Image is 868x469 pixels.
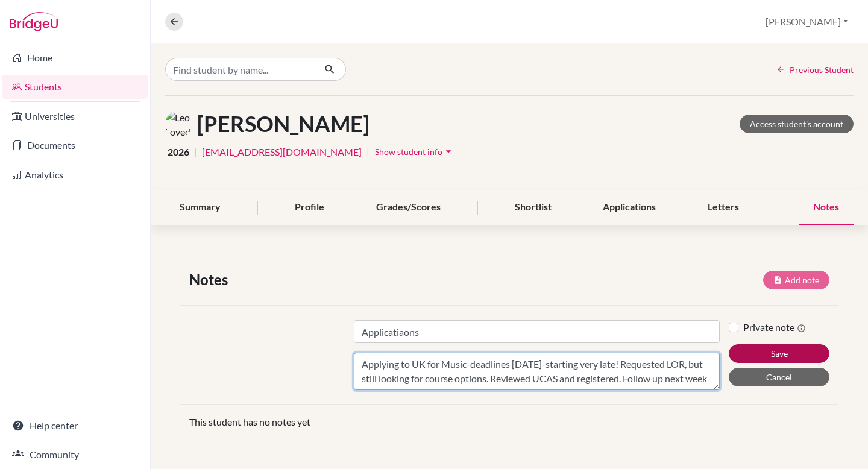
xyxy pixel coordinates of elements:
div: Notes [799,190,854,225]
button: [PERSON_NAME] [760,10,854,33]
input: Note title (required) [354,320,720,343]
span: Notes [189,269,233,291]
span: | [366,145,370,159]
button: Show student infoarrow_drop_down [374,142,455,161]
div: This student has no notes yet [180,415,838,429]
img: Leo Loveday's avatar [165,110,192,137]
a: Previous Student [776,63,854,76]
span: Previous Student [790,63,854,76]
button: Add note [763,271,829,289]
button: Cancel [729,368,829,386]
span: Show student info [375,146,442,157]
div: Profile [280,190,339,225]
a: Documents [2,133,148,157]
i: arrow_drop_down [442,145,454,157]
span: 2026 [168,145,189,159]
div: Shortlist [500,190,566,225]
img: Bridge-U [10,12,58,31]
a: Home [2,46,148,70]
span: | [194,145,197,159]
input: Find student by name... [165,58,315,81]
h1: [PERSON_NAME] [197,111,370,137]
a: Access student's account [740,115,854,133]
a: Community [2,442,148,467]
a: Students [2,75,148,99]
label: Private note [743,320,806,335]
button: Save [729,344,829,363]
div: Summary [165,190,235,225]
a: Universities [2,104,148,128]
a: Help center [2,414,148,438]
a: [EMAIL_ADDRESS][DOMAIN_NAME] [202,145,362,159]
a: Analytics [2,163,148,187]
div: Applications [588,190,670,225]
div: Letters [693,190,753,225]
div: Grades/Scores [362,190,455,225]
